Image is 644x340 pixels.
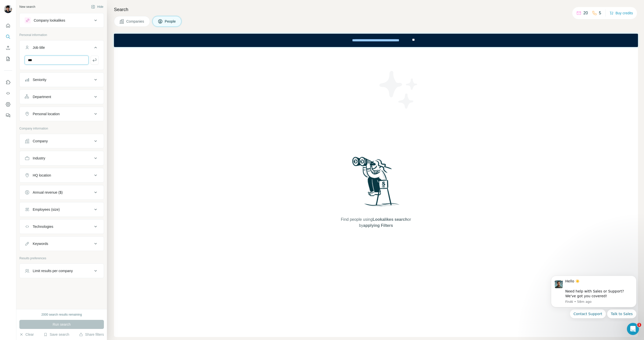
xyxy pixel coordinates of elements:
span: Find people using or by [336,217,416,229]
iframe: Intercom live chat [627,323,639,335]
span: 1 [637,323,641,327]
button: Save search [44,332,69,337]
div: Seniority [33,77,46,82]
button: Department [20,91,104,103]
button: Employees (size) [20,203,104,216]
img: Avatar [4,5,12,13]
button: Personal location [20,108,104,120]
span: People [165,19,176,24]
div: New search [19,5,35,9]
button: Share filters [79,332,104,337]
span: Companies [126,19,145,24]
button: Company lookalikes [20,14,104,26]
button: Clear [19,332,34,337]
div: Department [33,94,51,99]
div: Annual revenue ($) [33,190,63,195]
div: Limit results per company [33,268,73,273]
button: Seniority [20,74,104,86]
div: Technologies [33,224,53,229]
h4: Search [114,6,638,13]
button: Use Surfe on LinkedIn [4,78,12,87]
div: Personal location [33,111,60,116]
div: Keywords [33,241,48,246]
button: Technologies [20,221,104,233]
div: Company lookalikes [34,18,65,23]
div: Job title [33,45,45,50]
button: Annual revenue ($) [20,186,104,198]
button: Limit results per company [20,265,104,277]
button: Company [20,135,104,147]
button: Keywords [20,238,104,250]
img: Surfe Illustration - Stars [376,67,421,112]
button: Search [4,32,12,41]
button: Industry [20,152,104,164]
button: Hide [88,3,107,11]
button: HQ location [20,169,104,181]
span: applying Filters [363,223,393,228]
button: Quick start [4,21,12,30]
div: Company [33,139,48,144]
img: Surfe Illustration - Woman searching with binoculars [350,155,402,211]
button: Buy credits [610,10,633,17]
button: Feedback [4,111,12,120]
iframe: Intercom notifications message [543,271,644,321]
span: Lookalikes search [373,217,408,222]
button: Dashboard [4,100,12,109]
p: Company information [19,126,104,131]
p: 20 [583,10,588,16]
iframe: Banner [114,34,638,47]
p: 5 [599,10,601,16]
div: HQ location [33,173,51,178]
button: Enrich CSV [4,43,12,52]
div: Industry [33,156,45,161]
button: Use Surfe API [4,89,12,98]
p: Results preferences [19,256,104,261]
button: Job title [20,41,104,56]
div: Employees (size) [33,207,60,212]
div: 2000 search results remaining [42,312,82,317]
p: Personal information [19,33,104,37]
button: My lists [4,54,12,63]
